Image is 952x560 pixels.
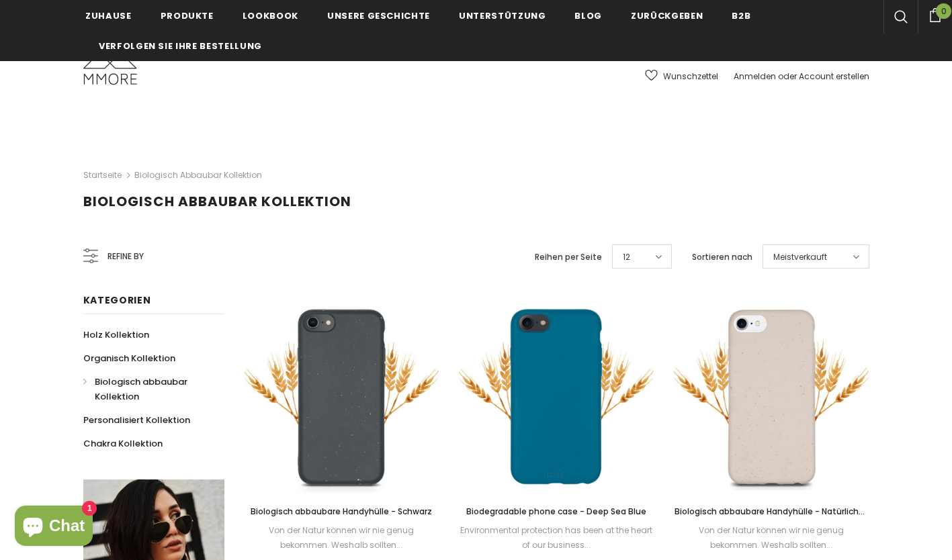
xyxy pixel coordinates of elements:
[645,64,718,88] a: Wunschzettel
[732,9,750,22] span: B2B
[83,432,163,455] a: Chakra Kollektion
[83,408,190,432] a: Personalisiert Kollektion
[83,323,149,346] a: Holz Kollektion
[466,506,646,517] span: Biodegradable phone case - Deep Sea Blue
[83,352,175,365] span: Organisch Kollektion
[83,370,210,408] a: Biologisch abbaubar Kollektion
[251,506,432,517] span: Biologisch abbaubare Handyhülle - Schwarz
[243,9,298,22] span: Lookbook
[83,328,149,341] span: Holz Kollektion
[83,414,190,426] span: Personalisiert Kollektion
[83,192,351,211] span: Biologisch abbaubar Kollektion
[11,506,97,549] inbox-online-store-chat: Onlineshop-Chat von Shopify
[663,70,718,83] span: Wunschzettel
[674,504,869,519] a: Biologisch abbaubare Handyhülle - Natürliches Weiß
[327,9,430,22] span: Unsere Geschichte
[85,9,132,22] span: Zuhause
[245,504,439,519] a: Biologisch abbaubare Handyhülle - Schwarz
[99,30,262,60] a: Verfolgen Sie Ihre Bestellung
[778,71,797,82] span: oder
[99,40,262,52] span: Verfolgen Sie Ihre Bestellung
[936,3,951,19] span: 0
[83,346,175,370] a: Organisch Kollektion
[459,504,654,519] a: Biodegradable phone case - Deep Sea Blue
[161,9,214,22] span: Produkte
[675,506,869,532] span: Biologisch abbaubare Handyhülle - Natürliches Weiß
[95,375,187,403] span: Biologisch abbaubar Kollektion
[918,6,952,22] a: 0
[773,250,827,264] span: Meistverkauft
[631,9,703,22] span: Zurückgeben
[623,250,630,264] span: 12
[107,249,144,264] span: Refine by
[83,47,137,85] img: MMORE Cases
[83,293,151,307] span: Kategorien
[459,523,654,553] div: Environmental protection has been at the heart of our business...
[459,9,546,22] span: Unterstützung
[574,9,602,22] span: Blog
[674,523,869,553] div: Von der Natur können wir nie genug bekommen. Weshalb sollten...
[245,523,439,553] div: Von der Natur können wir nie genug bekommen. Weshalb sollten...
[799,71,869,82] a: Account erstellen
[134,169,262,181] a: Biologisch abbaubar Kollektion
[83,167,122,183] a: Startseite
[83,437,163,450] span: Chakra Kollektion
[734,71,776,82] a: Anmelden
[535,250,602,264] label: Reihen per Seite
[692,250,752,264] label: Sortieren nach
